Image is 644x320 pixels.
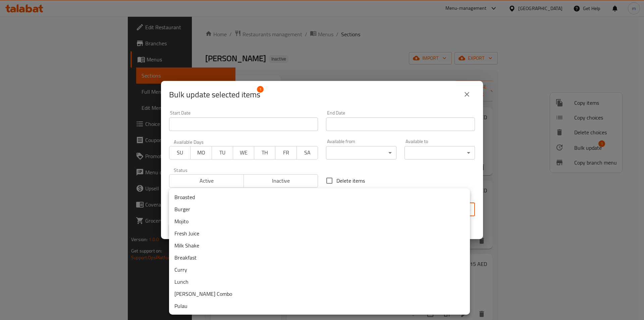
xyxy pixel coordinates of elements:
li: Curry [169,264,470,276]
li: Milk Shake [169,239,470,252]
li: Mojito [169,215,470,227]
li: Pulau [169,300,470,312]
li: Breakfast [169,252,470,264]
li: Fresh Juice [169,227,470,239]
li: Lunch [169,276,470,288]
li: [PERSON_NAME] Combo [169,288,470,300]
li: Broasted [169,191,470,203]
li: Burger [169,203,470,215]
